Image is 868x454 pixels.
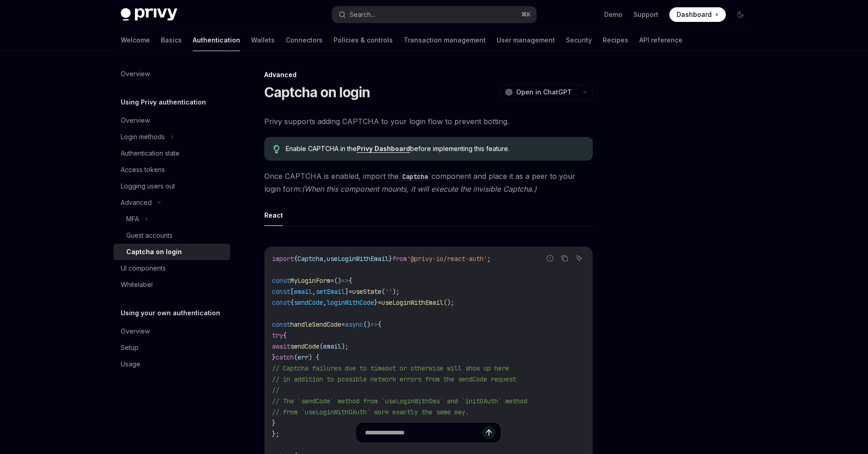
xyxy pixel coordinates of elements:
[483,426,495,439] button: Send message
[308,353,319,361] span: ) {
[264,115,593,128] span: Privy supports adding CAPTCHA to your login flow to prevent botting.
[272,298,290,307] span: const
[113,323,230,339] a: Overview
[121,97,206,108] h5: Using Privy authentication
[345,320,363,329] span: async
[334,277,341,285] span: ()
[559,252,570,264] button: Copy the contents from the code block
[113,66,230,82] a: Overview
[113,112,230,129] a: Overview
[404,29,486,51] a: Transaction management
[378,320,381,329] span: {
[121,326,150,337] div: Overview
[113,244,230,260] a: Captcha on login
[161,29,182,51] a: Basics
[603,29,628,51] a: Recipes
[341,277,349,285] span: =>
[264,84,370,100] h1: Captcha on login
[126,246,182,257] div: Captcha on login
[298,353,308,361] span: err
[272,397,527,405] span: // The `sendCode` method from `useLoginWithSms` and `initOAuth` method
[264,70,593,79] div: Advanced
[286,29,323,51] a: Connectors
[272,386,279,394] span: //
[290,320,341,329] span: handleSendCode
[633,10,658,19] a: Support
[294,287,312,296] span: email
[341,320,345,329] span: =
[113,277,230,293] a: Whitelabel
[126,214,139,224] div: MFA
[733,7,748,22] button: Toggle dark mode
[316,287,345,296] span: setEmail
[604,10,622,19] a: Demo
[370,320,378,329] span: =>
[298,255,323,263] span: Captcha
[121,263,166,274] div: UI components
[121,308,220,318] h5: Using your own authentication
[323,298,327,307] span: ,
[113,145,230,162] a: Authentication state
[407,255,487,263] span: '@privy-io/react-auth'
[121,68,150,79] div: Overview
[121,359,140,370] div: Usage
[573,252,585,264] button: Ask AI
[290,277,330,285] span: MyLoginForm
[392,255,407,263] span: from
[113,162,230,178] a: Access tokens
[294,255,298,263] span: {
[669,7,726,22] a: Dashboard
[113,227,230,244] a: Guest accounts
[290,287,294,296] span: [
[516,88,572,97] span: Open in ChatGPT
[345,287,349,296] span: ]
[319,342,323,350] span: (
[381,298,443,307] span: useLoginWithEmail
[334,29,393,51] a: Policies & controls
[357,145,410,153] a: Privy Dashboard
[273,145,280,153] svg: Tip
[121,279,153,290] div: Whitelabel
[352,287,381,296] span: useState
[121,29,150,51] a: Welcome
[497,29,555,51] a: User management
[363,320,370,329] span: ()
[374,298,378,307] span: }
[121,115,150,126] div: Overview
[264,204,283,226] button: React
[121,342,139,353] div: Setup
[399,172,431,182] code: Captcha
[544,252,556,264] button: Report incorrect code
[113,339,230,356] a: Setup
[121,181,175,192] div: Logging users out
[283,331,287,339] span: {
[113,178,230,194] a: Logging users out
[566,29,592,51] a: Security
[290,342,319,350] span: sendCode
[294,298,323,307] span: sendCode
[302,184,537,193] em: (When this component mounts, it will execute the invisible Captcha.)
[443,298,454,307] span: ();
[392,287,400,296] span: );
[193,29,240,51] a: Authentication
[272,255,294,263] span: import
[327,255,389,263] span: useLoginWithEmail
[272,342,290,350] span: await
[323,342,341,350] span: email
[639,29,683,51] a: API reference
[276,353,294,361] span: catch
[272,375,516,383] span: // in addition to possible network errors from the sendCode request
[341,342,349,350] span: );
[121,148,180,159] div: Authentication state
[272,353,276,361] span: }
[286,144,583,153] span: Enable CAPTCHA in the before implementing this feature.
[332,6,536,23] button: Search...⌘K
[272,364,509,372] span: // Captcha failures due to timeout or otherwise will show up here
[251,29,275,51] a: Wallets
[121,197,152,208] div: Advanced
[327,298,374,307] span: loginWithCode
[521,11,531,18] span: ⌘ K
[389,255,392,263] span: }
[121,164,165,175] div: Access tokens
[272,320,290,329] span: const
